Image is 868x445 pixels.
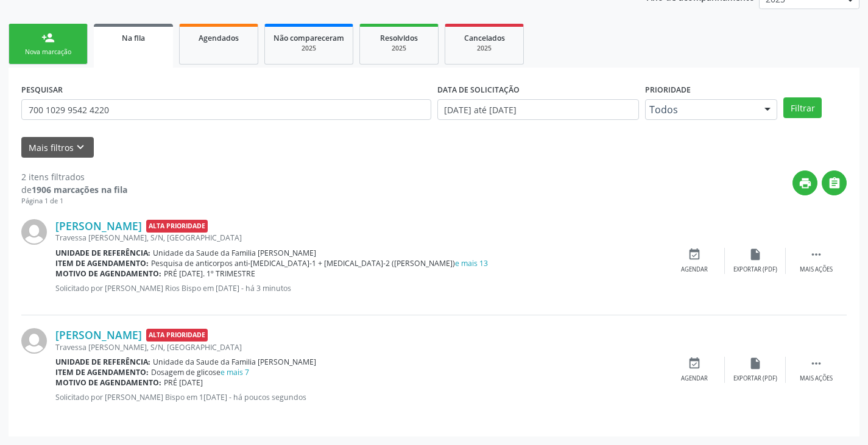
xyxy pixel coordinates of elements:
[792,170,817,195] button: print
[55,357,150,367] b: Unidade de referência:
[55,258,149,268] b: Item de agendamento:
[221,367,249,377] a: e mais 7
[380,33,418,43] span: Resolvidos
[799,177,812,190] i: print
[688,357,701,370] i: event_available
[151,258,488,268] span: Pesquisa de anticorpos anti-[MEDICAL_DATA]-1 + [MEDICAL_DATA]-2 ([PERSON_NAME])
[437,99,639,120] input: Selecione um intervalo
[369,44,429,53] div: 2025
[800,265,833,274] div: Mais ações
[21,196,127,206] div: Página 1 de 1
[55,392,664,402] p: Solicitado por [PERSON_NAME] Bispo em 1[DATE] - há poucos segundos
[55,283,664,293] p: Solicitado por [PERSON_NAME] Rios Bispo em [DATE] - há 3 minutos
[55,367,149,377] b: Item de agendamento:
[749,357,762,370] i: insert_drive_file
[199,33,239,43] span: Agendados
[649,103,753,116] span: Todos
[55,377,161,388] b: Motivo de agendamento:
[681,374,708,383] div: Agendar
[21,328,47,354] img: img
[822,170,847,195] button: 
[681,265,708,274] div: Agendar
[733,265,777,274] div: Exportar (PDF)
[273,33,344,43] span: Não compareceram
[153,357,316,367] span: Unidade da Saude da Familia [PERSON_NAME]
[783,97,822,118] button: Filtrar
[55,268,161,279] b: Motivo de agendamento:
[455,258,488,268] a: e mais 13
[21,99,431,120] input: Nome, CNS
[55,233,664,243] div: Travessa [PERSON_NAME], S/N, [GEOGRAPHIC_DATA]
[146,220,208,233] span: Alta Prioridade
[153,248,316,258] span: Unidade da Saude da Familia [PERSON_NAME]
[273,44,344,53] div: 2025
[32,184,127,195] strong: 1906 marcações na fila
[733,374,777,383] div: Exportar (PDF)
[21,80,63,99] label: PESQUISAR
[55,342,664,352] div: Travessa [PERSON_NAME], S/N, [GEOGRAPHIC_DATA]
[55,219,142,233] a: [PERSON_NAME]
[749,248,762,261] i: insert_drive_file
[164,268,255,279] span: PRÉ [DATE]. 1º TRIMESTRE
[41,31,55,44] div: person_add
[810,357,823,370] i: 
[800,374,833,383] div: Mais ações
[21,219,47,245] img: img
[688,248,701,261] i: event_available
[74,141,87,154] i: keyboard_arrow_down
[21,183,127,196] div: de
[122,33,145,43] span: Na fila
[55,328,142,342] a: [PERSON_NAME]
[146,329,208,342] span: Alta Prioridade
[18,47,79,57] div: Nova marcação
[164,377,203,388] span: PRÉ [DATE]
[454,44,515,53] div: 2025
[21,170,127,183] div: 2 itens filtrados
[828,177,841,190] i: 
[55,248,150,258] b: Unidade de referência:
[21,137,94,158] button: Mais filtroskeyboard_arrow_down
[437,80,520,99] label: DATA DE SOLICITAÇÃO
[810,248,823,261] i: 
[645,80,691,99] label: Prioridade
[151,367,249,377] span: Dosagem de glicose
[464,33,505,43] span: Cancelados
